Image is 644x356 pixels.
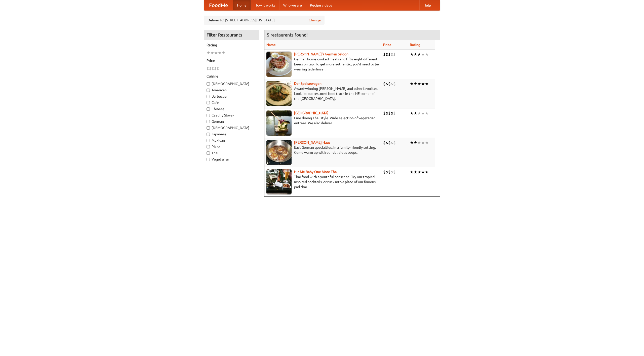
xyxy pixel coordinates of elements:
li: ★ [410,81,414,87]
a: Recipe videos [306,0,336,10]
b: Der Speisewagen [294,82,321,86]
a: Who we are [279,0,306,10]
label: Vegetarian [207,157,256,162]
li: ★ [207,50,210,56]
li: $ [386,110,388,116]
input: Thai [207,151,210,155]
label: [DEMOGRAPHIC_DATA] [207,81,256,86]
li: ★ [425,81,429,87]
label: Thai [207,150,256,155]
li: $ [386,169,388,175]
a: Name [266,43,276,47]
a: Hit Me Baby One More Thai [294,170,338,174]
label: Barbecue [207,94,256,99]
label: Japanese [207,132,256,137]
div: Deliver to: [STREET_ADDRESS][US_STATE] [204,16,325,25]
a: Change [309,18,321,23]
a: Home [233,0,251,10]
label: German [207,119,256,124]
li: ★ [417,52,421,57]
li: $ [388,140,391,145]
input: Czech / Slovak [207,114,210,117]
li: ★ [222,50,225,56]
li: ★ [414,52,417,57]
p: Fine dining Thai-style. Wide selection of vegetarian entrées. We also deliver. [266,115,379,126]
li: $ [383,81,386,87]
li: $ [386,81,388,87]
li: $ [383,140,386,145]
a: [GEOGRAPHIC_DATA] [294,111,329,115]
li: ★ [218,50,222,56]
img: satay.jpg [266,110,292,136]
a: [PERSON_NAME] Haus [294,140,330,144]
a: FoodMe [204,0,233,10]
li: ★ [421,81,425,87]
a: Price [383,43,391,47]
li: $ [393,169,396,175]
li: ★ [421,169,425,175]
label: [DEMOGRAPHIC_DATA] [207,125,256,130]
p: German home-cooked meals and fifty-eight different beers on tap. To get more authentic, you'd nee... [266,57,379,72]
a: [PERSON_NAME]'s German Saloon [294,52,348,56]
input: Vegetarian [207,158,210,161]
label: Cafe [207,100,256,105]
h5: Price [207,58,256,63]
li: $ [393,110,396,116]
input: American [207,89,210,92]
li: $ [388,81,391,87]
p: Thai food with a youthful bar scene. Try our tropical inspired cocktails, or tuck into a plate of... [266,174,379,189]
li: $ [388,52,391,57]
li: ★ [417,81,421,87]
li: $ [217,66,219,71]
h5: Rating [207,43,256,48]
li: ★ [414,81,417,87]
img: esthers.jpg [266,52,292,77]
li: ★ [425,110,429,116]
li: ★ [210,50,214,56]
li: $ [393,52,396,57]
label: Chinese [207,106,256,111]
li: $ [391,110,393,116]
li: ★ [410,140,414,145]
input: [DEMOGRAPHIC_DATA] [207,82,210,86]
li: $ [383,52,386,57]
li: $ [391,52,393,57]
input: Chinese [207,107,210,111]
img: babythai.jpg [266,169,292,194]
li: ★ [410,110,414,116]
li: ★ [421,140,425,145]
li: $ [383,169,386,175]
li: $ [388,110,391,116]
h5: Cuisine [207,74,256,79]
p: Award-winning [PERSON_NAME] and other favorites. Look for our restored food truck in the NE corne... [266,86,379,101]
li: ★ [425,52,429,57]
input: Cafe [207,101,210,104]
h4: Filter Restaurants [204,30,259,40]
input: [DEMOGRAPHIC_DATA] [207,126,210,130]
label: Pizza [207,144,256,149]
input: German [207,120,210,123]
ng-pluralize: 5 restaurants found! [267,32,308,37]
li: ★ [414,110,417,116]
li: $ [212,66,214,71]
a: Help [419,0,435,10]
li: ★ [214,50,218,56]
label: American [207,88,256,93]
li: $ [386,140,388,145]
p: East German specialties, in a family-friendly setting. Come warm up with our delicious soups. [266,145,379,155]
li: ★ [425,169,429,175]
li: $ [393,81,396,87]
input: Pizza [207,145,210,148]
li: ★ [425,140,429,145]
li: $ [386,52,388,57]
li: $ [391,169,393,175]
li: ★ [417,140,421,145]
li: $ [214,66,217,71]
li: $ [391,140,393,145]
li: ★ [414,140,417,145]
li: ★ [421,52,425,57]
input: Japanese [207,133,210,136]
